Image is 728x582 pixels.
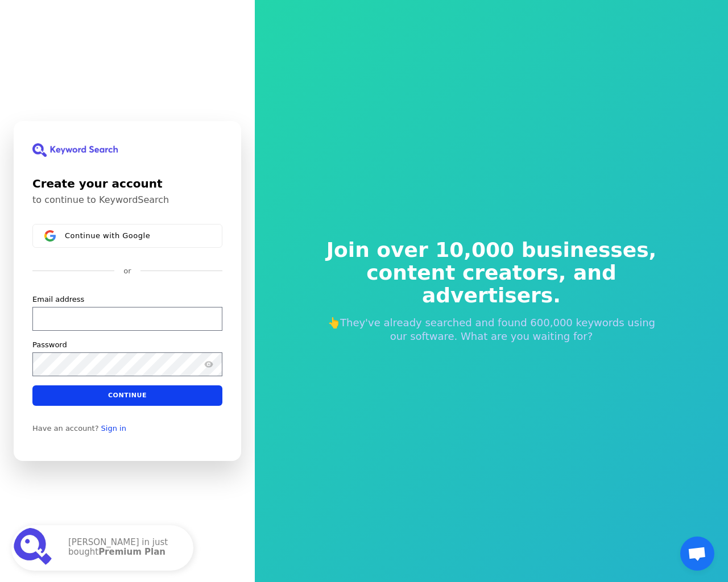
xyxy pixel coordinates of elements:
[32,424,99,433] span: Have an account?
[32,143,118,157] img: KeywordSearch
[14,527,55,568] img: Premium Plan
[318,261,664,307] span: content creators, and advertisers.
[680,537,714,571] div: Open chat
[98,547,166,557] strong: Premium Plan
[202,357,216,371] button: Show password
[123,266,131,276] p: or
[44,230,56,242] img: Sign in with Google
[318,316,664,343] p: 👆They've already searched and found 600,000 keywords using our software. What are you waiting for?
[32,340,67,350] label: Password
[32,175,222,192] h1: Create your account
[32,224,222,248] button: Sign in with GoogleContinue with Google
[318,239,664,261] span: Join over 10,000 businesses,
[101,424,126,433] a: Sign in
[65,231,150,240] span: Continue with Google
[32,194,222,206] p: to continue to KeywordSearch
[68,538,182,558] p: [PERSON_NAME] in just bought
[32,294,84,305] label: Email address
[32,385,222,406] button: Continue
